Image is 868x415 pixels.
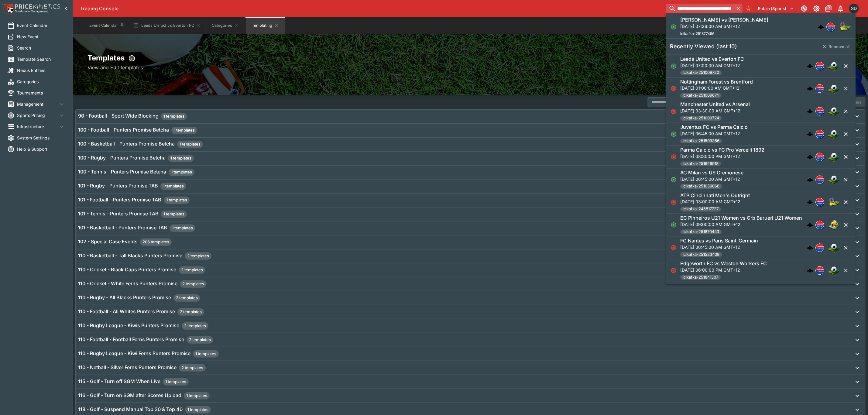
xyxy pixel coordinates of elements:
span: lclkafka-251877456 [681,31,715,36]
span: lclkafka-251841307 [681,274,721,280]
div: lclkafka [816,221,824,229]
div: cerberus [807,267,813,273]
h6: 101 - Rugby - Punters Promise TAB [78,183,186,190]
span: 2 templates [177,309,204,315]
p: [DATE] 07:26:00 AM GMT+12 [681,23,769,29]
h6: 110 - Basketball - Tall Blacks Punters Promise [78,252,211,260]
p: [DATE] 06:00:00 PM GMT+12 [681,267,767,273]
img: logo-cerberus.svg [807,245,813,251]
svg: Closed [671,199,677,205]
h6: Leeds United vs Everton FC [681,56,744,62]
div: lclkafka [816,130,824,139]
span: Template Search [17,56,65,62]
h6: 100 - Football - Punters Promise Betcha [78,127,197,134]
img: volleyball.png [828,219,840,231]
span: 2 templates [182,323,208,329]
h6: 115 - Golf - Turn off SGM When Live [78,378,189,386]
span: Event Calendar [17,22,65,29]
svg: Closed [671,108,677,115]
div: Scott Dowdall [849,4,859,13]
div: lclkafka [816,107,824,116]
h6: 110 - Football - All Whites Punters Promise [78,308,204,316]
h6: Nottingham Forest vs Brentford [681,79,753,85]
svg: Open [671,24,677,30]
img: lclkafka.png [816,62,824,70]
img: lclkafka.png [816,85,824,93]
div: cerberus [807,222,813,228]
img: logo-cerberus.svg [807,267,813,273]
button: Scott Dowdall [847,2,861,15]
span: 1 templates [163,379,189,385]
img: soccer.png [828,151,840,163]
h6: Manchester United vs Arsenal [681,101,750,108]
img: logo-cerberus.svg [807,199,813,205]
h6: Juventus FC vs Parma Calcio [681,124,748,131]
button: Leeds United vs Everton FC [129,17,204,34]
div: lclkafka [816,198,824,207]
span: 2 templates [187,337,213,343]
button: Connected to PK [799,3,810,14]
img: lclkafka.png [816,221,824,229]
p: [DATE] 06:45:00 AM GMT+12 [681,244,758,250]
span: 2 templates [185,253,211,259]
img: logo-cerberus.svg [818,24,824,30]
div: cerberus [807,86,813,92]
p: [DATE] 08:30:00 PM GMT+12 [681,153,765,159]
button: Event Calendar [86,17,128,34]
div: lclkafka [816,153,824,161]
svg: Open [671,131,677,137]
span: Management [17,101,58,107]
span: 2 templates [179,365,206,371]
svg: Open [671,177,677,183]
span: 1 templates [164,197,190,203]
h6: 102 - Special Case Events [78,238,172,246]
img: lclkafka.png [816,266,824,274]
span: Help & Support [17,146,65,152]
h6: 101 - Tennis - Punters Promise TAB [78,211,187,218]
div: lclkafka [816,244,824,252]
span: 1 templates [171,127,197,133]
h6: Edgeworth FC vs Weston Workers FC [681,260,767,267]
span: lclkafka-251523409 [681,252,722,258]
img: logo-cerberus.svg [807,177,813,183]
img: soccer.png [828,173,840,186]
h6: ATP Cincinnati Men's Outright [681,192,750,199]
div: cerberus [807,154,813,160]
div: lclkafka [827,22,835,31]
svg: Open [671,63,677,69]
h6: AC Milan vs US Cremonese [681,170,744,176]
span: 2 templates [173,295,200,301]
img: tennis.png [839,21,851,33]
span: lclkafka-251009674 [681,93,722,99]
h6: 110 - Rugby League - Kiwi Ferns Punters Promise [78,350,219,358]
img: lclkafka.png [816,130,824,138]
h6: 101 - Football - Punters Promise TAB [78,197,190,204]
button: Toggle light/dark mode [811,3,822,14]
h6: 110 - Football - Football Ferns Punters Promise [78,336,213,344]
span: Sports Pricing [17,112,58,118]
h6: 110 - Rugby League - Kiwis Punters Promise [78,322,208,330]
img: lclkafka.png [827,23,835,31]
span: 1 templates [161,113,187,119]
h6: 100 - Tennis - Punters Promise Betcha [78,169,194,176]
img: tennis.png [828,196,840,208]
div: cerberus [807,199,813,205]
img: soccer.png [828,105,840,118]
img: PriceKinetics [15,4,60,9]
span: 1 templates [184,393,210,399]
div: Trading Console [80,5,664,12]
img: soccer.png [828,128,840,140]
img: soccer.png [828,60,840,72]
span: lclkafka-251870443 [681,229,722,235]
span: 1 templates [185,407,211,413]
button: Categories [206,17,245,34]
p: [DATE] 03:00:00 AM GMT+12 [681,199,750,205]
div: lclkafka [816,84,824,93]
h6: 110 - Netball - Silver Ferns Punters Promise [78,364,206,372]
button: Documentation [823,3,834,14]
h6: FC Nantes vs Paris Saint-Germain [681,238,758,244]
p: View and Edit templates [87,64,853,71]
button: No Bookmarks [744,4,753,13]
div: cerberus [818,24,824,30]
span: System Settings [17,135,65,141]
